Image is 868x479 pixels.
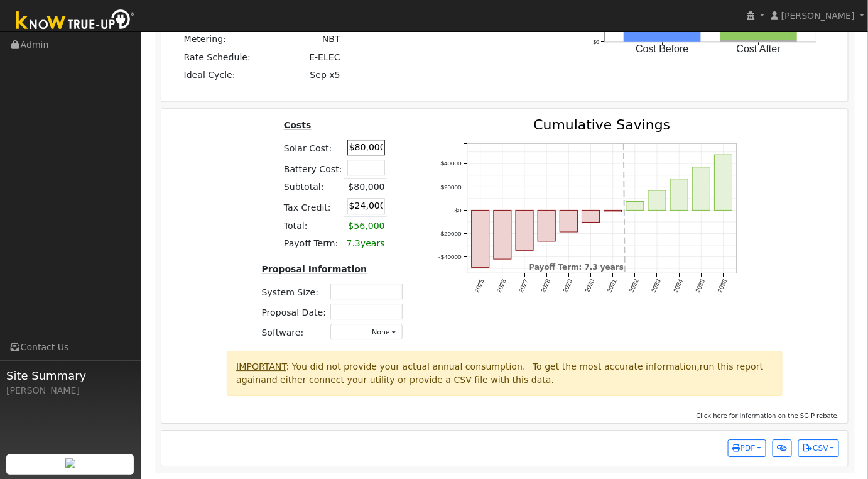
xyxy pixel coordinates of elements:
[347,238,361,248] span: 7.3
[281,178,344,196] td: Subtotal:
[728,439,766,457] button: PDF
[737,43,781,54] text: Cost After
[310,70,340,80] span: Sep x5
[262,264,367,274] u: Proposal Information
[604,210,622,212] rect: onclick=""
[281,234,344,252] td: Payoff Term:
[773,439,792,457] button: Generate Report Link
[259,322,328,342] td: Software:
[281,137,344,157] td: Solar Cost:
[441,160,462,167] text: $40000
[330,324,403,339] button: None
[651,278,663,294] text: 2033
[281,217,344,235] td: Total:
[695,278,707,294] text: 2035
[284,120,312,130] u: Costs
[562,278,575,294] text: 2029
[474,278,486,294] text: 2025
[438,253,462,260] text: -$40000
[733,444,756,453] span: PDF
[182,48,260,66] td: Rate Schedule:
[494,210,511,259] rect: onclick=""
[344,234,387,252] td: years
[6,367,134,384] span: Site Summary
[560,210,578,232] rect: onclick=""
[540,278,552,294] text: 2028
[344,217,387,235] td: $56,000
[441,183,462,190] text: $20000
[636,43,689,54] text: Cost Before
[281,196,344,217] td: Tax Credit:
[781,11,855,21] span: [PERSON_NAME]
[582,210,600,222] rect: onclick=""
[538,210,556,241] rect: onclick=""
[593,39,599,45] text: $0
[534,116,671,132] text: Cumulative Savings
[9,7,141,35] img: Know True-Up
[798,439,839,457] button: CSV
[227,351,783,396] div: : You did not provide your actual annual consumption. To get the most accurate information, and e...
[344,178,387,196] td: $80,000
[720,16,798,40] rect: onclick=""
[182,66,260,84] td: Ideal Cycle:
[260,48,342,66] td: E-ELEC
[260,31,342,48] td: NBT
[236,361,286,372] u: IMPORTANT
[697,412,840,419] span: Click here for information on the SGIP rebate.
[455,206,462,213] text: $0
[693,167,710,210] rect: onclick=""
[496,278,508,294] text: 2026
[628,278,641,294] text: 2032
[438,229,462,236] text: -$20000
[259,301,328,321] td: Proposal Date:
[6,384,134,397] div: [PERSON_NAME]
[65,458,75,468] img: retrieve
[671,179,688,210] rect: onclick=""
[720,40,798,42] rect: onclick=""
[717,278,729,294] text: 2036
[627,201,644,210] rect: onclick=""
[236,361,763,385] span: run this report again
[649,190,666,210] rect: onclick=""
[281,158,344,179] td: Battery Cost:
[182,31,260,48] td: Metering:
[472,210,489,267] rect: onclick=""
[516,210,534,250] rect: onclick=""
[715,154,733,210] rect: onclick=""
[518,278,530,294] text: 2027
[259,281,328,301] td: System Size:
[584,278,597,294] text: 2030
[529,263,624,272] text: Payoff Term: 7.3 years
[673,278,685,294] text: 2034
[606,278,619,294] text: 2031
